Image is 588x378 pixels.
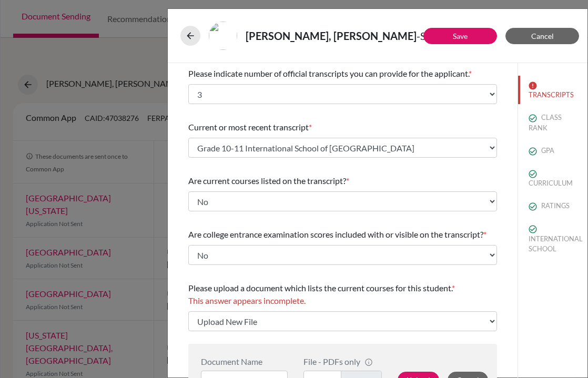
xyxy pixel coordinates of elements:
[529,147,537,156] img: check_circle_outline-e4d4ac0f8e9136db5ab2.svg
[518,220,587,259] button: INTERNATIONAL SCHOOL
[188,229,483,239] span: Are college entrance examination scores included with or visible on the transcript?
[518,76,587,104] button: TRANSCRIPTS
[518,197,587,215] button: RATINGS
[518,141,587,160] button: GPA
[201,356,288,366] div: Document Name
[529,170,537,178] img: check_circle_outline-e4d4ac0f8e9136db5ab2.svg
[188,295,306,305] span: This answer appears incomplete.
[529,202,537,211] img: check_circle_outline-e4d4ac0f8e9136db5ab2.svg
[518,108,587,137] button: CLASS RANK
[518,164,587,192] button: CURRICULUM
[529,114,537,122] img: check_circle_outline-e4d4ac0f8e9136db5ab2.svg
[417,29,484,42] span: - School Report
[188,176,346,186] span: Are current courses listed on the transcript?
[188,283,452,293] span: Please upload a document which lists the current courses for this student.
[303,356,382,366] div: File - PDFs only
[529,81,537,90] img: error-544570611efd0a2d1de9.svg
[246,29,417,42] strong: [PERSON_NAME], [PERSON_NAME]
[529,225,537,233] img: check_circle_outline-e4d4ac0f8e9136db5ab2.svg
[188,68,469,78] span: Please indicate number of official transcripts you can provide for the applicant.
[364,358,373,366] span: info
[188,122,309,132] span: Current or most recent transcript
